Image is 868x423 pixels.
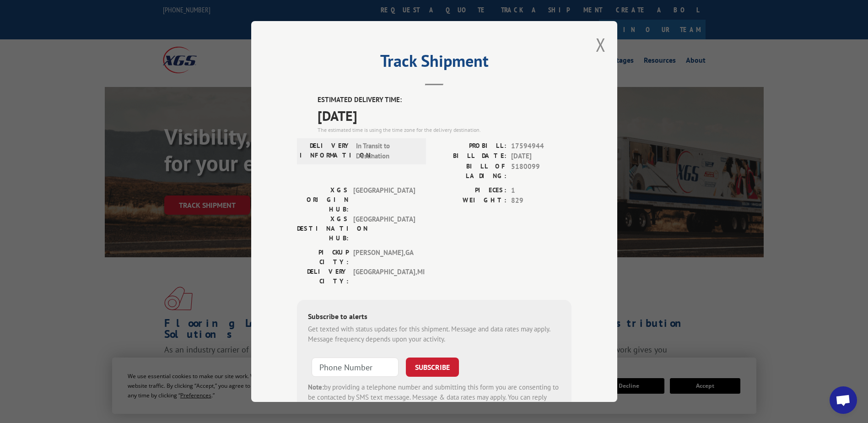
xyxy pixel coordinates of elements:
[434,162,507,181] label: BILL OF LADING:
[596,33,606,57] button: Close modal
[830,386,857,414] a: Open chat
[312,358,399,377] input: Phone Number
[300,141,351,162] label: DELIVERY INFORMATION:
[308,324,561,345] div: Get texted with status updates for this shipment. Message and data rates may apply. Message frequ...
[297,267,349,286] label: DELIVERY CITY:
[511,141,571,152] span: 17594944
[406,358,459,377] button: SUBSCRIBE
[308,383,324,391] strong: Note:
[297,248,349,267] label: PICKUP CITY:
[318,105,571,126] span: [DATE]
[434,151,507,162] label: BILL DATE:
[353,185,415,214] span: [GEOGRAPHIC_DATA]
[511,185,571,196] span: 1
[434,195,507,206] label: WEIGHT:
[511,151,571,162] span: [DATE]
[434,141,507,152] label: PROBILL:
[297,185,349,214] label: XGS ORIGIN HUB:
[318,126,571,134] div: The estimated time is using the time zone for the delivery destination.
[308,382,561,413] div: by providing a telephone number and submitting this form you are consenting to be contacted by SM...
[353,267,415,286] span: [GEOGRAPHIC_DATA] , MI
[353,248,415,267] span: [PERSON_NAME] , GA
[434,185,507,196] label: PIECES:
[356,141,418,162] span: In Transit to Destination
[353,214,415,243] span: [GEOGRAPHIC_DATA]
[318,95,571,105] label: ESTIMATED DELIVERY TIME:
[308,311,561,324] div: Subscribe to alerts
[297,54,571,72] h2: Track Shipment
[511,195,571,206] span: 829
[511,162,571,181] span: 5180099
[297,214,349,243] label: XGS DESTINATION HUB:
